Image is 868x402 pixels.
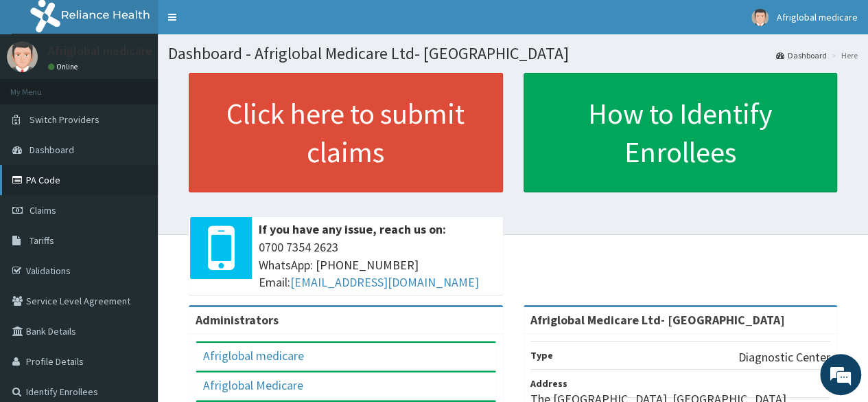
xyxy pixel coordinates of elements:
b: Administrators [196,312,279,328]
a: Dashboard [776,49,827,61]
a: Click here to submit claims [189,73,503,192]
a: Afriglobal medicare [203,348,304,364]
span: Dashboard [30,144,74,156]
span: Tariffs [30,234,54,247]
b: Address [530,377,567,390]
b: If you have any issue, reach us on: [259,221,446,237]
a: Online [48,62,81,71]
b: Type [530,349,553,361]
span: Afriglobal medicare [777,11,858,23]
p: Diagnostic Center [738,348,830,366]
a: [EMAIL_ADDRESS][DOMAIN_NAME] [290,274,479,290]
h1: Dashboard - Afriglobal Medicare Ltd- [GEOGRAPHIC_DATA] [168,45,858,63]
span: Switch Providers [30,113,99,126]
strong: Afriglobal Medicare Ltd- [GEOGRAPHIC_DATA] [530,312,785,328]
img: User Image [7,41,38,72]
a: How to Identify Enrollees [524,73,838,192]
p: Afriglobal medicare [48,45,152,57]
span: Claims [30,204,56,216]
li: Here [828,49,858,61]
a: Afriglobal Medicare [203,377,303,393]
img: User Image [751,9,769,26]
span: 0700 7354 2623 WhatsApp: [PHONE_NUMBER] Email: [259,238,496,291]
